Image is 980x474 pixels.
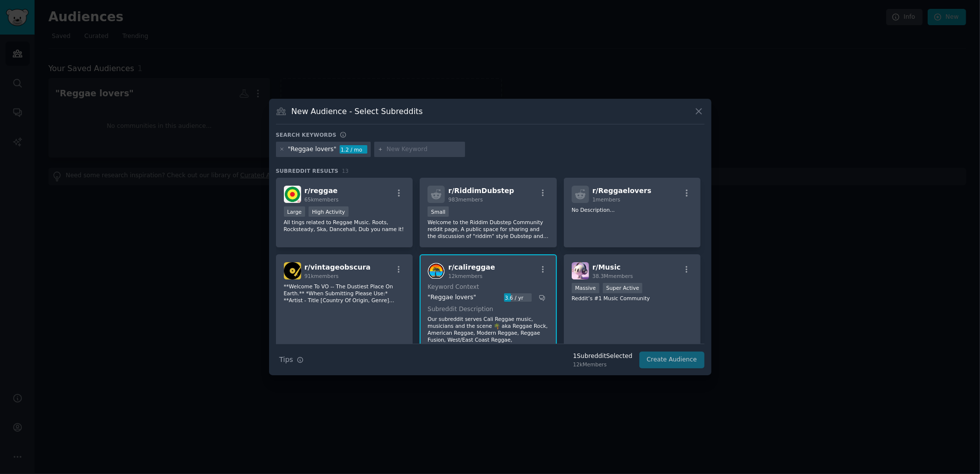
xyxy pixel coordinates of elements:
div: "Reggae lovers" [428,293,501,302]
p: Reddit’s #1 Music Community [572,295,693,302]
span: r/ vintageobscura [305,263,371,271]
span: 65k members [305,197,339,202]
div: 1.2 / mo [340,145,367,154]
span: 12k members [448,273,482,279]
span: r/ Music [592,263,621,271]
span: r/ calireggae [448,263,495,271]
div: Super Active [603,283,643,293]
span: 38.3M members [592,273,633,279]
div: Large [284,206,306,217]
button: Tips [276,351,307,368]
span: 983 members [448,197,483,202]
div: 12k Members [573,361,632,368]
dt: Keyword Context [428,283,546,292]
dt: Subreddit Description [428,305,549,314]
span: r/ reggae [305,187,338,195]
div: "Reggae lovers" [288,145,336,154]
div: 1 Subreddit Selected [573,352,632,361]
p: All tings related to Reggae Music. Roots, Rocksteady, Ska, Dancehall, Dub you name it! [284,219,405,233]
h3: New Audience - Select Subreddits [291,106,423,117]
div: Small [428,206,449,217]
img: calireggae [428,262,445,279]
p: No Description... [572,206,693,213]
input: New Keyword [387,145,462,154]
span: r/ Reggaelovers [592,187,652,195]
span: Tips [279,355,293,365]
div: High Activity [309,206,349,217]
img: Music [572,262,589,279]
p: **Welcome To VO -- The Dustiest Place On Earth.** *When Submitting Please Use:* **Artist - Title ... [284,283,405,304]
div: 3.6 / yr [504,293,532,302]
span: 1 members [592,197,621,202]
span: Subreddit Results [276,167,339,174]
p: Welcome to the Riddim Dubstep Community reddit page, A public space for sharing and the discussio... [428,219,549,239]
h3: Search keywords [276,131,337,138]
span: 91k members [305,273,339,279]
span: 13 [342,168,349,174]
div: Massive [572,283,599,293]
img: reggae [284,186,301,203]
p: Our subreddit serves Cali Reggae music, musicians and the scene 🌴 aka Reggae Rock, American Regga... [428,316,549,357]
img: vintageobscura [284,262,301,279]
span: r/ RiddimDubstep [448,187,514,195]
